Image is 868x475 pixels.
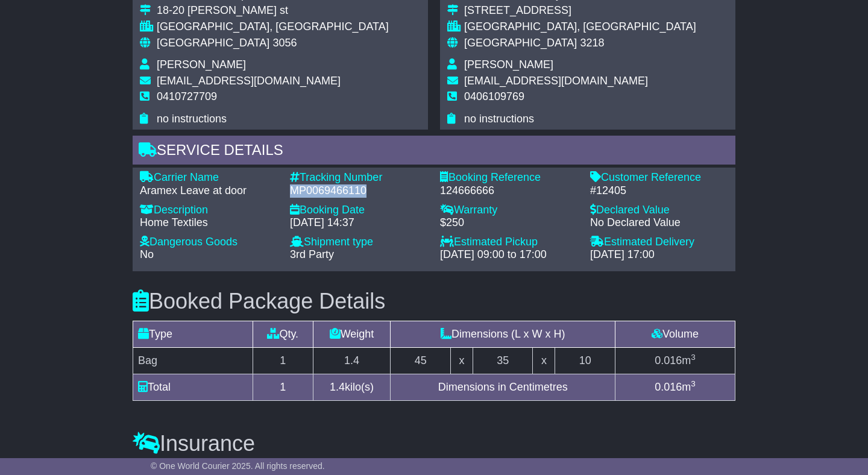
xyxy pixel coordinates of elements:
[590,171,728,184] div: Customer Reference
[133,432,735,456] h3: Insurance
[440,184,578,198] div: 124666666
[464,20,696,34] div: [GEOGRAPHIC_DATA], [GEOGRAPHIC_DATA]
[440,236,578,249] div: Estimated Pickup
[330,381,345,393] span: 1.4
[691,353,696,362] sup: 3
[133,347,253,374] td: Bag
[253,321,313,347] td: Qty.
[140,184,278,198] div: Aramex Leave at door
[133,289,735,313] h3: Booked Package Details
[580,37,604,49] span: 3218
[157,4,389,17] div: 18-20 [PERSON_NAME] st
[655,381,682,393] span: 0.016
[473,347,533,374] td: 35
[140,216,278,230] div: Home Textiles
[253,374,313,400] td: 1
[290,236,428,249] div: Shipment type
[615,321,735,347] td: Volume
[440,248,578,262] div: [DATE] 09:00 to 17:00
[140,204,278,217] div: Description
[140,171,278,184] div: Carrier Name
[290,204,428,217] div: Booking Date
[253,347,313,374] td: 1
[615,374,735,400] td: m
[157,37,269,49] span: [GEOGRAPHIC_DATA]
[313,347,391,374] td: 1.4
[157,58,246,71] span: [PERSON_NAME]
[391,347,451,374] td: 45
[440,204,578,217] div: Warranty
[464,58,553,71] span: [PERSON_NAME]
[590,216,728,230] div: No Declared Value
[140,248,154,260] span: No
[555,347,615,374] td: 10
[140,236,278,249] div: Dangerous Goods
[313,374,391,400] td: kilo(s)
[451,347,473,374] td: x
[290,216,428,230] div: [DATE] 14:37
[391,374,615,400] td: Dimensions in Centimetres
[464,90,524,102] span: 0406109769
[133,374,253,400] td: Total
[290,184,428,198] div: MP0069466110
[590,204,728,217] div: Declared Value
[615,347,735,374] td: m
[313,321,391,347] td: Weight
[157,113,227,125] span: no instructions
[590,248,728,262] div: [DATE] 17:00
[464,113,534,125] span: no instructions
[151,461,325,471] span: © One World Courier 2025. All rights reserved.
[464,4,696,17] div: [STREET_ADDRESS]
[590,236,728,249] div: Estimated Delivery
[391,321,615,347] td: Dimensions (L x W x H)
[157,75,341,87] span: [EMAIL_ADDRESS][DOMAIN_NAME]
[440,171,578,184] div: Booking Reference
[157,90,217,102] span: 0410727709
[290,248,334,260] span: 3rd Party
[290,171,428,184] div: Tracking Number
[590,184,728,198] div: #12405
[157,20,389,34] div: [GEOGRAPHIC_DATA], [GEOGRAPHIC_DATA]
[691,379,696,388] sup: 3
[464,37,577,49] span: [GEOGRAPHIC_DATA]
[464,75,648,87] span: [EMAIL_ADDRESS][DOMAIN_NAME]
[133,136,735,168] div: Service Details
[533,347,555,374] td: x
[272,37,297,49] span: 3056
[440,216,578,230] div: $250
[655,354,682,366] span: 0.016
[133,321,253,347] td: Type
